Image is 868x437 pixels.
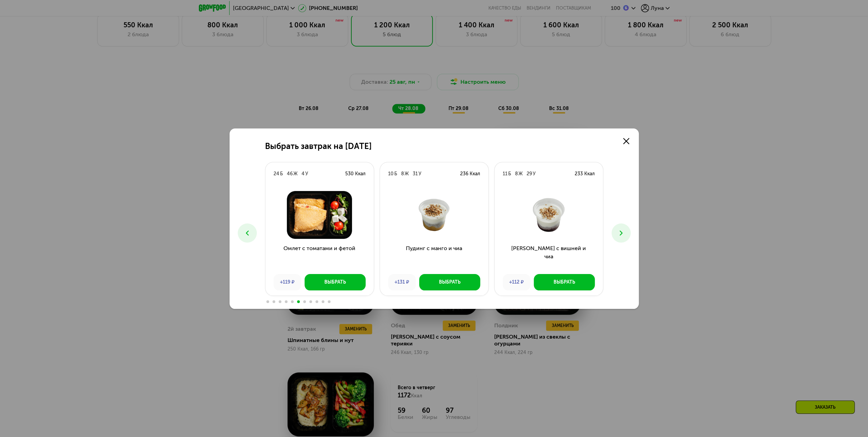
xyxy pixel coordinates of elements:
h3: Омлет с томатами и фетой [265,244,374,269]
div: Б [394,170,397,177]
div: +119 ₽ [274,274,301,290]
div: У [418,170,421,177]
div: 31 [413,170,418,177]
div: Б [508,170,511,177]
div: У [305,170,308,177]
h3: Пудинг с манго и чиа [380,244,488,269]
img: Пудинг с вишней и чиа [500,191,598,239]
button: Выбрать [419,274,480,290]
button: Выбрать [305,274,366,290]
div: +131 ₽ [388,274,416,290]
div: 10 [388,170,394,177]
div: Ж [293,170,297,177]
div: Ж [404,170,409,177]
div: 46 [287,170,293,177]
div: 8 [401,170,404,177]
div: Ж [518,170,523,177]
h3: [PERSON_NAME] с вишней и чиа [495,244,603,269]
div: Б [280,170,283,177]
button: Выбрать [534,274,595,290]
div: 236 Ккал [460,170,480,177]
div: Выбрать [439,279,460,286]
div: Выбрать [554,279,575,286]
div: 530 Ккал [345,170,366,177]
img: Пудинг с манго и чиа [385,191,483,239]
div: 24 [274,170,279,177]
div: 233 Ккал [575,170,595,177]
div: 4 [301,170,305,177]
div: У [533,170,535,177]
div: 29 [527,170,532,177]
div: 8 [515,170,518,177]
h2: Выбрать завтрак на [DATE] [265,141,372,151]
div: +112 ₽ [503,274,530,290]
img: Омлет с томатами и фетой [271,191,368,239]
div: 11 [503,170,507,177]
div: Выбрать [324,279,346,286]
